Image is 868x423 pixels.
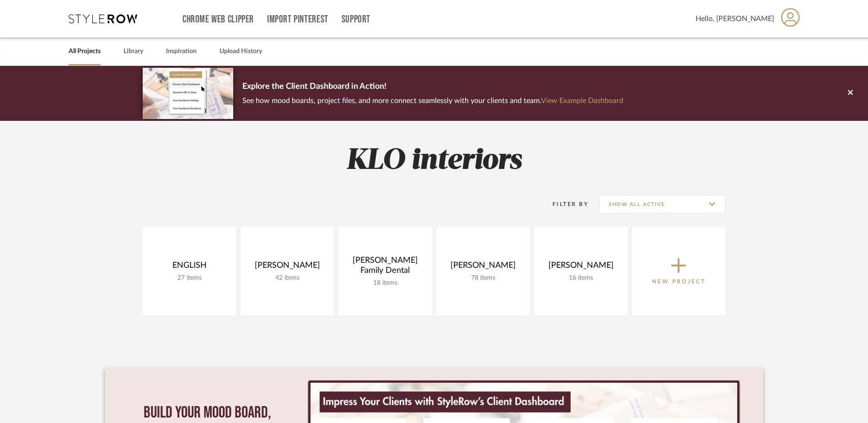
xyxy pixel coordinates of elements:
a: Upload History [220,45,262,58]
div: 27 items [150,274,229,282]
a: Chrome Web Clipper [182,16,254,23]
div: 42 items [248,274,327,282]
span: Hello, [PERSON_NAME] [696,13,774,24]
p: See how mood boards, project files, and more connect seamlessly with your clients and team. [242,94,623,107]
div: Filter By [541,200,589,209]
a: Library [123,45,143,58]
a: View Example Dashboard [541,97,623,104]
div: 78 items [444,274,522,282]
a: Support [342,16,370,23]
p: Explore the Client Dashboard in Action! [242,80,623,94]
p: New Project [652,277,706,286]
div: [PERSON_NAME] [541,260,620,274]
img: d5d033c5-7b12-40c2-a960-1ecee1989c38.png [143,68,233,119]
div: [PERSON_NAME] [444,260,522,274]
div: [PERSON_NAME] [248,260,327,274]
h2: KLO interiors [105,144,763,178]
div: 16 items [541,274,620,282]
a: All Projects [69,45,101,58]
div: 18 items [346,279,424,287]
a: Import Pinterest [267,16,328,23]
div: [PERSON_NAME] Family Dental [346,255,424,279]
button: New Project [632,227,725,315]
a: Inspiration [166,45,197,58]
div: ENGLISH [150,260,229,274]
